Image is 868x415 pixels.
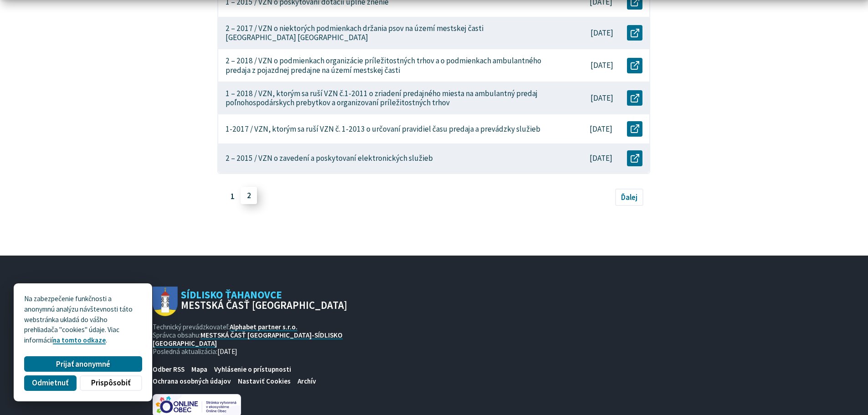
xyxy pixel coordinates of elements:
p: Technický prevádzkovateľ: Správca obsahu: Posledná aktualizácia: [153,323,348,356]
img: Prejsť na domovskú stránku [153,287,178,316]
a: 2 [241,187,257,204]
a: Ďalej [615,189,644,206]
a: Archív [294,375,320,387]
button: Prispôsobiť [80,375,142,391]
a: Nastaviť Cookies [235,375,294,387]
a: Logo Sídlisko Ťahanovce, prejsť na domovskú stránku. [153,287,348,316]
button: Odmietnuť [24,375,76,391]
button: Prijať anonymné [24,356,142,372]
p: 2 – 2017 / VZN o niektorých podmienkach držania psov na území mestskej časti [GEOGRAPHIC_DATA] [G... [226,24,549,42]
p: [DATE] [590,154,612,163]
p: [DATE] [590,124,612,134]
span: 1 [225,188,241,205]
span: Prijať anonymné [56,359,110,369]
span: Sídlisko Ťahanovce [178,290,348,311]
p: [DATE] [591,28,613,38]
a: Vyhlásenie o prístupnosti [211,363,295,375]
a: Alphabet partner s.r.o. [230,323,298,331]
a: na tomto odkaze [53,336,106,344]
span: Mestská časť [GEOGRAPHIC_DATA] [181,300,347,311]
p: 1-2017 / VZN, ktorým sa ruší VZN č. 1-2013 o určovaní pravidiel času predaja a prevádzky služieb [226,124,540,134]
p: 2 – 2015 / VZN o zavedení a poskytovaní elektronických služieb [226,154,433,163]
p: Na zabezpečenie funkčnosti a anonymnú analýzu návštevnosti táto webstránka ukladá do vášho prehli... [24,294,142,346]
p: 2 – 2018 / VZN o podmienkach organizácie príležitostných trhov a o podmienkach ambulantného preda... [226,56,549,75]
p: [DATE] [591,61,613,70]
a: Odber RSS [149,363,188,375]
a: MESTSKÁ ČASŤ [GEOGRAPHIC_DATA]-SÍDLISKO [GEOGRAPHIC_DATA] [153,331,343,348]
span: Prispôsobiť [91,378,130,388]
span: [DATE] [217,347,237,356]
span: Ďalej [621,192,637,202]
span: Odmietnuť [32,378,68,388]
a: Mapa [188,363,211,375]
p: [DATE] [591,93,613,103]
a: Ochrana osobných údajov [149,375,234,387]
p: 1 – 2018 / VZN, ktorým sa ruší VZN č.1-2011 o zriadení predajného miesta na ambulantný predaj poľ... [226,89,549,108]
